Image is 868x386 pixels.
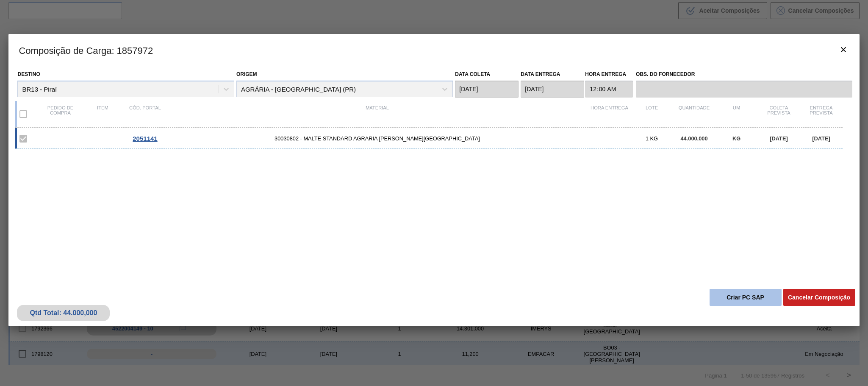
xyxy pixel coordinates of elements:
[17,71,40,77] label: Destino
[585,68,633,81] label: Hora Entrega
[521,81,584,98] input: dd/mm/yyyy
[133,135,157,142] span: 2051141
[8,34,859,66] h3: Composição de Carga : 1857972
[783,289,855,306] button: Cancelar Composição
[124,105,166,123] div: Cód. Portal
[800,105,843,123] div: Entrega Prevista
[732,135,740,142] span: KG
[710,289,782,306] button: Criar PC SAP
[588,105,631,123] div: Hora Entrega
[715,105,758,123] div: UM
[455,81,519,98] input: dd/mm/yyyy
[758,105,800,123] div: Coleta Prevista
[124,135,166,142] div: Ir para o Pedido
[680,135,707,142] span: 44.000,000
[673,105,715,123] div: Quantidade
[23,309,103,317] div: Qtd Total: 44.000,000
[236,71,257,77] label: Origem
[812,135,830,142] span: [DATE]
[631,105,673,123] div: Lote
[81,105,124,123] div: Item
[455,71,490,77] label: Data coleta
[166,105,588,123] div: Material
[166,135,588,142] span: 30030802 - MALTE STANDARD AGRARIA CAMPOS GERAIS
[39,105,81,123] div: Pedido de compra
[770,135,788,142] span: [DATE]
[631,135,673,142] div: 1 KG
[521,71,560,77] label: Data Entrega
[636,68,852,81] label: Obs. do Fornecedor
